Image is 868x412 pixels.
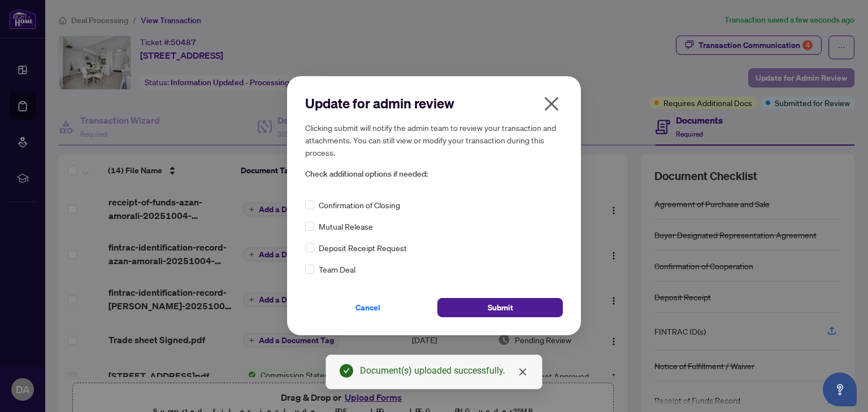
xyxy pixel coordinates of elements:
button: Cancel [305,299,431,318]
span: check-circle [340,364,353,378]
span: Cancel [355,299,380,317]
span: Mutual Release [319,221,373,233]
h5: Clicking submit will notify the admin team to review your transaction and attachments. You can st... [305,121,563,159]
span: close [518,367,527,376]
h2: Update for admin review [305,94,563,112]
span: close [542,95,561,113]
div: Document(s) uploaded successfully. [360,364,528,378]
span: Confirmation of Closing [319,199,400,212]
span: Team Deal [319,264,355,276]
span: Check additional options if needed: [305,168,563,181]
span: Submit [488,299,513,317]
button: Open asap [823,372,857,406]
span: Deposit Receipt Request [319,242,407,255]
a: Close [517,366,529,378]
button: Submit [437,299,563,318]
